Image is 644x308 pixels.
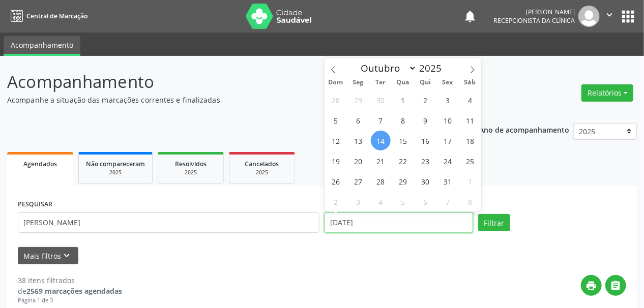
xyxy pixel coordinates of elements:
[460,110,480,130] span: Outubro 11, 2025
[393,171,413,191] span: Outubro 29, 2025
[392,79,414,86] span: Qua
[393,151,413,171] span: Outubro 22, 2025
[438,151,458,171] span: Outubro 24, 2025
[237,169,287,176] div: 2025
[393,90,413,110] span: Outubro 1, 2025
[18,212,319,233] input: Nome, CNS
[393,192,413,211] span: Novembro 5, 2025
[347,79,369,86] span: Seg
[348,131,368,150] span: Outubro 13, 2025
[438,90,458,110] span: Outubro 3, 2025
[326,131,346,150] span: Outubro 12, 2025
[371,151,391,171] span: Outubro 21, 2025
[7,69,448,95] p: Acompanhamento
[7,95,448,105] p: Acompanhe a situação das marcações correntes e finalizadas
[438,110,458,130] span: Outubro 10, 2025
[371,171,391,191] span: Outubro 28, 2025
[493,16,575,25] span: Recepcionista da clínica
[371,131,391,150] span: Outubro 14, 2025
[18,275,122,286] div: 38 itens filtrados
[604,9,615,20] i: 
[326,90,346,110] span: Setembro 28, 2025
[610,280,622,291] i: 
[436,79,459,86] span: Sex
[417,61,450,75] input: Year
[414,79,436,86] span: Qui
[416,192,435,211] span: Novembro 6, 2025
[586,280,597,291] i: print
[619,8,637,25] button: apps
[26,12,87,20] span: Central de Marcação
[348,192,368,211] span: Novembro 3, 2025
[393,131,413,150] span: Outubro 15, 2025
[460,192,480,211] span: Novembro 8, 2025
[416,131,435,150] span: Outubro 16, 2025
[165,169,216,176] div: 2025
[460,151,480,171] span: Outubro 25, 2025
[18,197,52,212] label: PESQUISAR
[175,160,207,168] span: Resolvidos
[326,171,346,191] span: Outubro 26, 2025
[438,192,458,211] span: Novembro 7, 2025
[348,171,368,191] span: Outubro 27, 2025
[581,275,602,296] button: print
[356,61,417,75] select: Month
[18,286,122,296] div: de
[478,214,510,231] button: Filtrar
[326,192,346,211] span: Novembro 2, 2025
[62,250,73,261] i: keyboard_arrow_down
[460,171,480,191] span: Novembro 1, 2025
[393,110,413,130] span: Outubro 8, 2025
[416,171,435,191] span: Outubro 30, 2025
[493,8,575,16] div: [PERSON_NAME]
[459,79,481,86] span: Sáb
[416,151,435,171] span: Outubro 23, 2025
[480,123,570,136] p: Ano de acompanhamento
[4,36,80,56] a: Acompanhamento
[578,6,600,27] img: img
[371,192,391,211] span: Novembro 4, 2025
[23,160,57,168] span: Agendados
[438,131,458,150] span: Outubro 17, 2025
[416,110,435,130] span: Outubro 9, 2025
[460,90,480,110] span: Outubro 4, 2025
[348,110,368,130] span: Outubro 6, 2025
[325,212,473,233] input: Selecione um intervalo
[369,79,392,86] span: Ter
[463,9,477,23] button: notifications
[326,151,346,171] span: Outubro 19, 2025
[18,296,122,305] div: Página 1 de 3
[245,160,279,168] span: Cancelados
[86,160,145,168] span: Não compareceram
[18,247,78,265] button: Mais filtroskeyboard_arrow_down
[348,90,368,110] span: Setembro 29, 2025
[26,286,122,296] strong: 2569 marcações agendadas
[438,171,458,191] span: Outubro 31, 2025
[348,151,368,171] span: Outubro 20, 2025
[605,275,626,296] button: 
[371,110,391,130] span: Outubro 7, 2025
[325,79,347,86] span: Dom
[581,84,633,102] button: Relatórios
[326,110,346,130] span: Outubro 5, 2025
[7,8,87,24] a: Central de Marcação
[600,6,619,27] button: 
[86,169,145,176] div: 2025
[371,90,391,110] span: Setembro 30, 2025
[416,90,435,110] span: Outubro 2, 2025
[460,131,480,150] span: Outubro 18, 2025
